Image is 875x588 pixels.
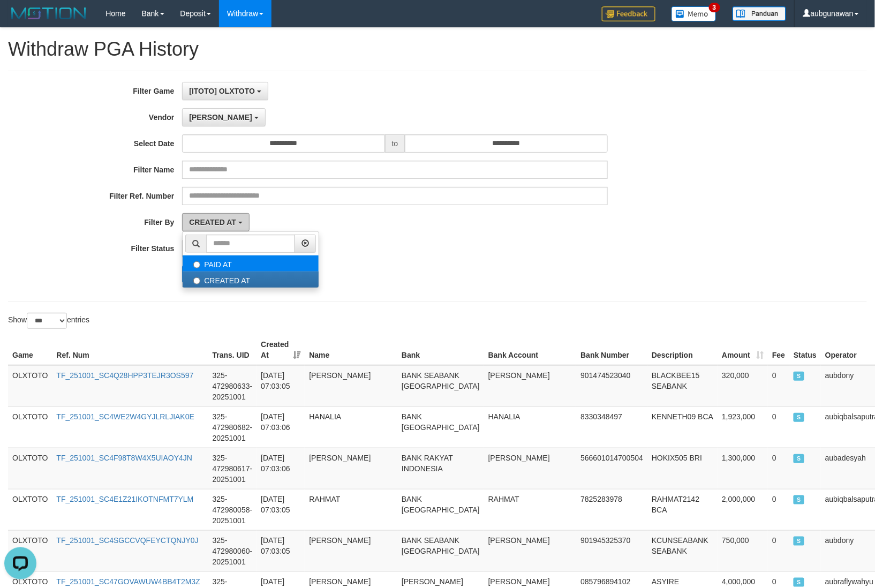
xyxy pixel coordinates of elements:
td: 901945325370 [576,530,647,571]
a: TF_251001_SC47GOVAWUW4BB4T2M3Z [56,577,200,586]
td: OLXTOTO [8,406,52,448]
td: RAHMAT [484,489,577,530]
th: Fee [768,335,789,365]
td: HANALIA [305,406,397,448]
a: TF_251001_SC4SGCCVQFEYCTQNJY0J [56,536,198,545]
td: 901474523040 [576,365,647,407]
td: 1,300,000 [718,448,768,489]
span: [ITOTO] OLXTOTO [189,87,255,95]
img: Button%20Memo.svg [672,6,716,21]
td: OLXTOTO [8,489,52,530]
td: 566601014700504 [576,448,647,489]
td: [PERSON_NAME] [305,365,397,407]
td: BANK [GEOGRAPHIC_DATA] [397,489,484,530]
td: BLACKBEE15 SEABANK [647,365,718,407]
th: Created At: activate to sort column ascending [257,335,305,365]
td: OLXTOTO [8,365,52,407]
label: PAID AT [183,255,319,272]
span: 3 [709,3,720,12]
a: TF_251001_SC4WE2W4GYJLRLJIAK0E [56,412,194,421]
td: HOKIX505 BRI [647,448,718,489]
td: [PERSON_NAME] [305,448,397,489]
span: SUCCESS [794,372,804,381]
a: TF_251001_SC4F98T8W4X5UIAOY4JN [56,454,192,462]
td: 0 [768,365,789,407]
td: [DATE] 07:03:06 [257,448,305,489]
td: 325-472980060-20251001 [208,530,257,571]
label: Show entries [8,313,89,329]
button: [ITOTO] OLXTOTO [182,82,268,100]
td: [PERSON_NAME] [484,448,577,489]
td: [DATE] 07:03:05 [257,489,305,530]
span: [PERSON_NAME] [189,113,252,122]
span: to [385,134,405,153]
th: Status [789,335,821,365]
span: SUCCESS [794,537,804,546]
td: 750,000 [718,530,768,571]
button: CREATED AT [182,213,250,231]
th: Ref. Num [52,335,208,365]
td: BANK SEABANK [GEOGRAPHIC_DATA] [397,365,484,407]
th: Bank Number [576,335,647,365]
td: 0 [768,530,789,571]
td: 325-472980633-20251001 [208,365,257,407]
select: Showentries [27,313,67,329]
td: BANK SEABANK [GEOGRAPHIC_DATA] [397,530,484,571]
td: 325-472980617-20251001 [208,448,257,489]
input: PAID AT [193,261,200,268]
img: MOTION_logo.png [8,5,89,21]
span: SUCCESS [794,413,804,422]
button: [PERSON_NAME] [182,108,265,126]
th: Bank Account [484,335,577,365]
td: [DATE] 07:03:05 [257,530,305,571]
th: Description [647,335,718,365]
td: OLXTOTO [8,530,52,571]
td: 0 [768,489,789,530]
td: RAHMAT2142 BCA [647,489,718,530]
span: SUCCESS [794,578,804,587]
td: BANK [GEOGRAPHIC_DATA] [397,406,484,448]
button: Open LiveChat chat widget [4,4,36,36]
h1: Withdraw PGA History [8,39,867,60]
td: 0 [768,448,789,489]
img: panduan.png [733,6,786,21]
td: [DATE] 07:03:05 [257,365,305,407]
th: Amount: activate to sort column ascending [718,335,768,365]
td: [PERSON_NAME] [484,530,577,571]
td: 0 [768,406,789,448]
td: 8330348497 [576,406,647,448]
td: 320,000 [718,365,768,407]
a: TF_251001_SC4E1Z21IKOTNFMT7YLM [56,495,193,503]
td: [PERSON_NAME] [484,365,577,407]
td: 1,923,000 [718,406,768,448]
td: [DATE] 07:03:06 [257,406,305,448]
td: KCUNSEABANK SEABANK [647,530,718,571]
td: 325-472980682-20251001 [208,406,257,448]
td: BANK RAKYAT INDONESIA [397,448,484,489]
img: Feedback.jpg [602,6,655,21]
td: 2,000,000 [718,489,768,530]
th: Game [8,335,52,365]
th: Bank [397,335,484,365]
label: CREATED AT [183,272,319,288]
a: TF_251001_SC4Q28HPP3TEJR3OS597 [56,371,193,380]
span: SUCCESS [794,454,804,463]
th: Name [305,335,397,365]
td: 325-472980058-20251001 [208,489,257,530]
span: SUCCESS [794,495,804,504]
th: Trans. UID [208,335,257,365]
input: CREATED AT [193,277,200,284]
td: 7825283978 [576,489,647,530]
span: CREATED AT [189,218,236,227]
td: RAHMAT [305,489,397,530]
td: OLXTOTO [8,448,52,489]
td: [PERSON_NAME] [305,530,397,571]
td: KENNETH09 BCA [647,406,718,448]
td: HANALIA [484,406,577,448]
